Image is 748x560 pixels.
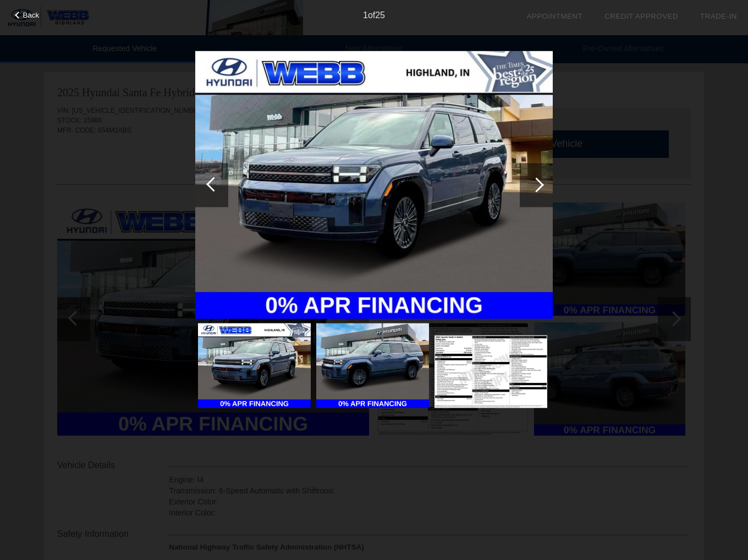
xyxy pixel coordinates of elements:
img: fc7ec500-c4dc-4e2e-9c69-c68f23e19a85.jpg [435,336,547,408]
span: 25 [375,10,385,20]
span: Back [23,11,40,19]
a: Credit Approved [604,12,678,20]
a: Trade-In [700,12,737,20]
a: Appointment [526,12,582,20]
img: 3110deea-4ef0-4ad5-a0b9-8fb3174150ba.jpg [195,51,553,319]
span: 1 [363,10,368,20]
img: 3110deea-4ef0-4ad5-a0b9-8fb3174150ba.jpg [198,323,311,408]
img: de1493e6-7abd-49b4-99d4-29b707c8a009.jpg [316,323,429,408]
